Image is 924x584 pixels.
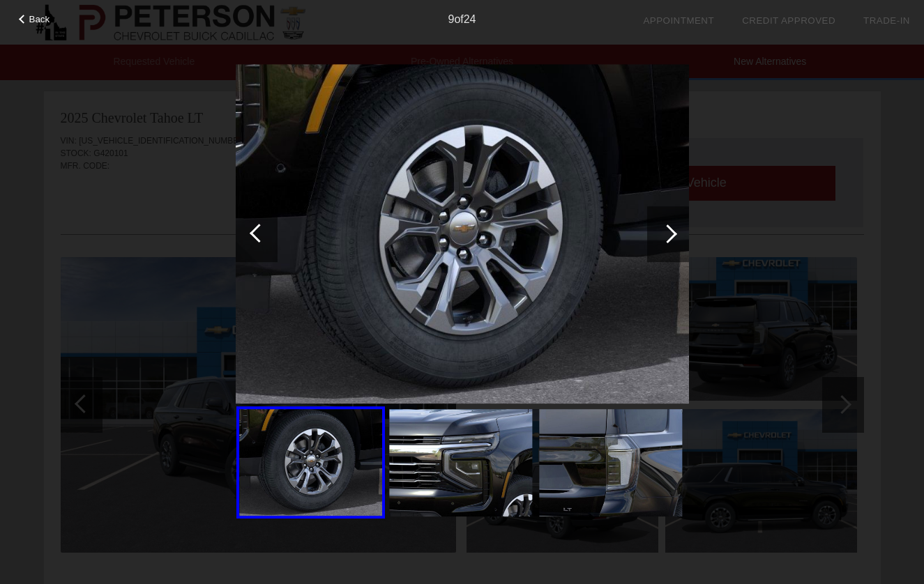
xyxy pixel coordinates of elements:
[389,409,532,516] img: 9c391f91146ca6b5ddc1fa74563d73c4x.jpg
[236,64,689,404] img: 1adb1693a40d13bdd058e40bad0ece85x.jpg
[643,15,714,26] a: Appointment
[29,14,50,24] span: Back
[742,15,835,26] a: Credit Approved
[464,13,476,25] span: 24
[863,15,910,26] a: Trade-In
[539,409,682,516] img: 1494277c86a763bb12a33611aca4a927x.jpg
[448,13,454,25] span: 9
